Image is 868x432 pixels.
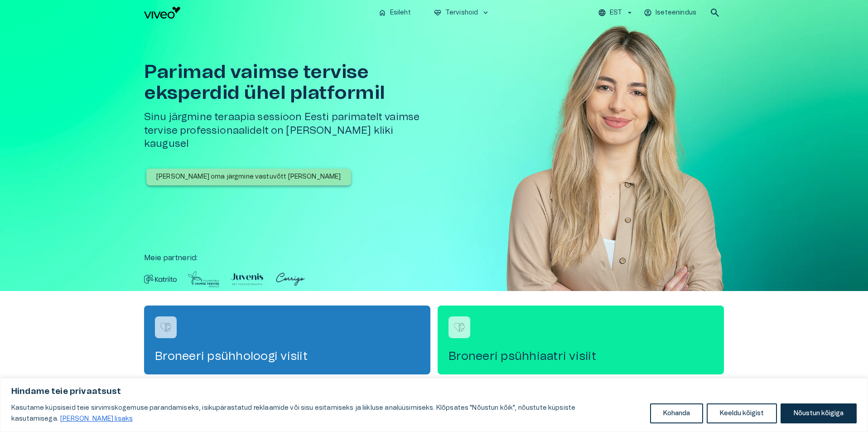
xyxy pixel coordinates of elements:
h5: Sinu järgmine teraapia sessioon Eesti parimatelt vaimse tervise professionaalidelt on [PERSON_NAM... [144,111,438,150]
img: Woman smiling [506,25,724,318]
button: open search modal [706,4,724,22]
span: ecg_heart [434,9,442,17]
img: Broneeri psühholoogi visiit logo [159,320,173,334]
img: Viveo logo [144,7,180,19]
p: Hindame teie privaatsust [11,386,857,397]
p: Meie partnerid : [144,252,724,263]
img: Partner logo [188,271,220,288]
button: homeEsileht [375,6,415,19]
p: EST [610,8,622,18]
p: Kasutame küpsiseid teie sirvimiskogemuse parandamiseks, isikupärastatud reklaamide või sisu esita... [11,403,643,424]
a: Navigate to service booking [144,306,430,374]
button: Kohanda [650,403,703,423]
button: ecg_heartTervishoidkeyboard_arrow_down [430,6,494,19]
span: home [378,9,386,17]
img: Partner logo [144,271,177,288]
button: EST [597,6,635,19]
p: Tervishoid [445,8,478,18]
a: Loe lisaks [60,415,133,422]
img: Partner logo [274,271,307,288]
img: Partner logo [231,271,263,288]
img: Broneeri psühhiaatri visiit logo [453,320,466,334]
a: Navigate to homepage [144,7,371,19]
button: Keeldu kõigist [707,403,777,423]
span: search [709,7,720,18]
span: keyboard_arrow_down [482,9,490,17]
button: Nõustun kõigiga [781,403,857,423]
p: Iseteenindus [656,8,696,18]
p: Esileht [390,8,411,18]
h1: Parimad vaimse tervise eksperdid ühel platformil [144,62,438,103]
button: Iseteenindus [642,6,699,19]
h4: Broneeri psühholoogi visiit [155,349,420,364]
button: [PERSON_NAME] oma järgmine vastuvõtt [PERSON_NAME] [146,169,351,185]
a: Navigate to service booking [438,306,724,374]
h4: Broneeri psühhiaatri visiit [448,349,713,364]
p: [PERSON_NAME] oma järgmine vastuvõtt [PERSON_NAME] [156,172,341,182]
